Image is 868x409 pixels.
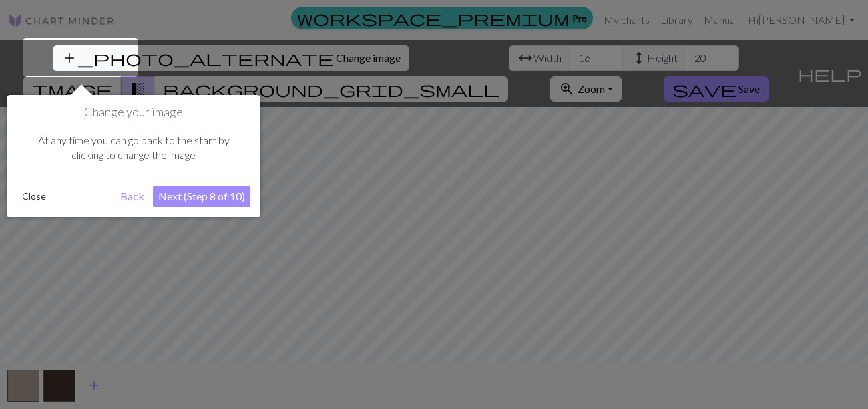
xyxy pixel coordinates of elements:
[17,120,250,176] div: At any time you can go back to the start by clicking to change the image
[17,186,51,207] button: Close
[17,105,250,120] h1: Change your image
[7,95,260,217] div: Change your image
[115,186,150,207] button: Back
[153,186,250,207] button: Next (Step 8 of 10)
